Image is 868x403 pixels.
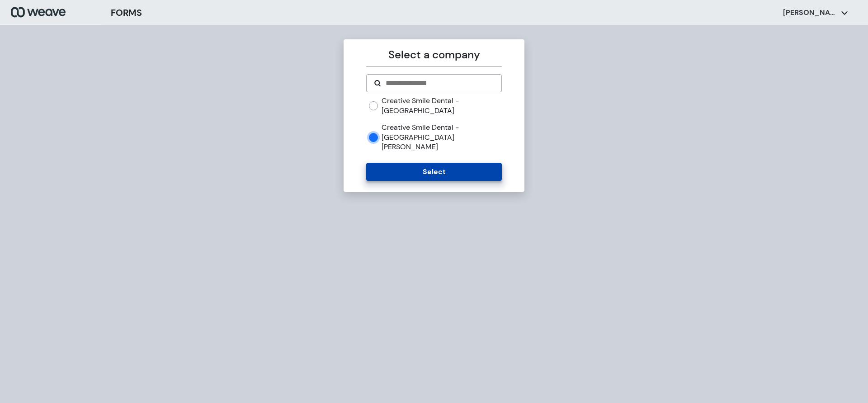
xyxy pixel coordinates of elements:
label: Creative Smile Dental - [GEOGRAPHIC_DATA][PERSON_NAME] [382,123,501,152]
label: Creative Smile Dental - [GEOGRAPHIC_DATA] [382,96,501,115]
input: Search [385,78,494,89]
button: Select [366,163,501,181]
p: Select a company [366,47,501,63]
h3: FORMS [111,6,142,19]
p: [PERSON_NAME] D.D.S [783,8,837,18]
